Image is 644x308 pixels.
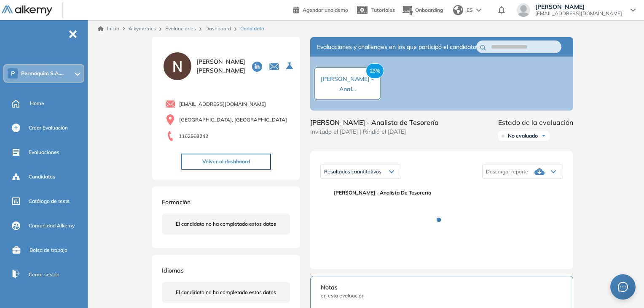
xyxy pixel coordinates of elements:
[2,5,52,16] img: Logo
[196,57,245,75] span: [PERSON_NAME] [PERSON_NAME]
[486,168,528,175] span: Descargar reporte
[181,154,271,170] button: Volver al dashboard
[162,267,184,274] span: Idiomas
[29,222,75,230] span: Comunidad Alkemy
[98,25,119,32] a: Inicio
[29,149,59,156] span: Evaluaciones
[366,63,384,78] span: 23%
[29,124,68,132] span: Crear Evaluación
[30,246,67,254] span: Bolsa de trabajo
[176,220,276,228] span: El candidato no ha completado estos datos
[179,100,266,108] span: [EMAIL_ADDRESS][DOMAIN_NAME]
[303,7,348,13] span: Agendar una demo
[162,198,191,206] span: Formación
[205,25,231,32] a: Dashboard
[334,189,556,197] span: [PERSON_NAME] - Analista de Tesorería
[293,4,348,14] a: Agendar una demo
[453,5,463,15] img: world
[498,117,573,127] span: Estado de la evaluación
[29,197,70,205] span: Catálogo de tests
[30,100,44,107] span: Home
[371,7,395,13] span: Tutoriales
[176,289,276,296] span: El candidato no ha completado estos datos
[476,8,481,12] img: arrow
[310,127,439,136] span: Invitado el [DATE] | Rindió el [DATE]
[541,133,546,138] img: Ícono de flecha
[21,70,64,77] span: Permaquim S.A....
[129,25,156,32] span: Alkymetrics
[402,1,443,19] button: Onboarding
[508,132,538,139] span: No evaluado
[29,173,55,181] span: Candidatos
[535,10,622,17] span: [EMAIL_ADDRESS][DOMAIN_NAME]
[29,271,59,278] span: Cerrar sesión
[467,6,473,14] span: ES
[321,292,563,300] span: en esta evaluación
[321,283,563,292] span: Notas
[179,116,287,124] span: [GEOGRAPHIC_DATA], [GEOGRAPHIC_DATA]
[415,7,443,13] span: Onboarding
[310,117,439,127] span: [PERSON_NAME] - Analista de Tesorería
[11,70,15,77] span: P
[317,43,476,51] span: Evaluaciones y challenges en los que participó el candidato
[618,282,628,292] span: message
[179,132,208,140] span: 1162568242
[283,59,298,74] button: Seleccione la evaluación activa
[324,168,381,175] span: Resultados cuantitativos
[535,3,622,10] span: [PERSON_NAME]
[240,25,264,32] span: Candidato
[321,75,374,93] span: [PERSON_NAME] - Anal...
[162,51,193,82] img: PROFILE_MENU_LOGO_USER
[165,25,196,32] a: Evaluaciones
